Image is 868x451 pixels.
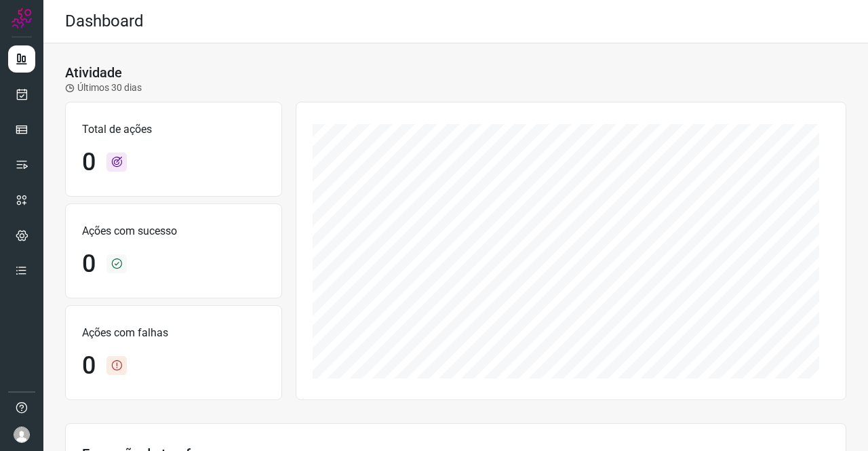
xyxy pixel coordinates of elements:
p: Ações com sucesso [82,223,265,239]
img: avatar-user-boy.jpg [14,427,30,443]
h1: 0 [82,250,96,279]
h1: 0 [82,351,96,380]
h1: 0 [82,148,96,177]
p: Últimos 30 dias [65,81,142,95]
p: Ações com falhas [82,325,265,341]
h2: Dashboard [65,12,144,31]
p: Total de ações [82,121,265,138]
img: Logo [12,8,32,28]
h3: Atividade [65,64,122,81]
